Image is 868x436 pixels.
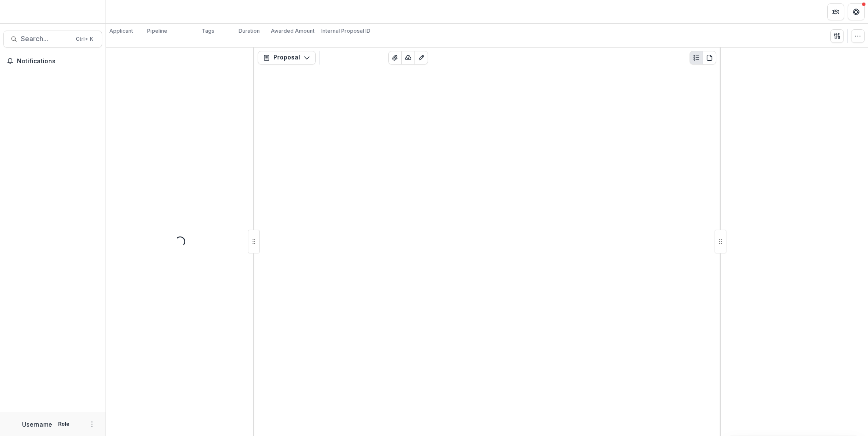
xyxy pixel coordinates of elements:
p: Applicant [109,27,133,35]
p: Username [22,420,52,429]
p: Tags [202,27,214,35]
button: PDF view [703,51,716,65]
p: Pipeline [147,27,167,35]
button: Notifications [3,54,102,68]
button: View Attached Files [388,51,402,65]
button: More [87,419,97,429]
p: Awarded Amount [271,27,314,35]
button: Get Help [848,3,865,20]
button: Partners [827,3,844,20]
p: Duration [239,27,260,35]
span: Search... [21,35,71,43]
button: Proposal [258,51,316,65]
div: Ctrl + K [74,34,95,44]
button: Search... [3,31,102,48]
p: Internal Proposal ID [321,27,370,35]
button: Plaintext view [690,51,703,65]
span: Notifications [17,58,99,65]
button: Edit as form [415,51,428,65]
p: Role [56,420,72,428]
